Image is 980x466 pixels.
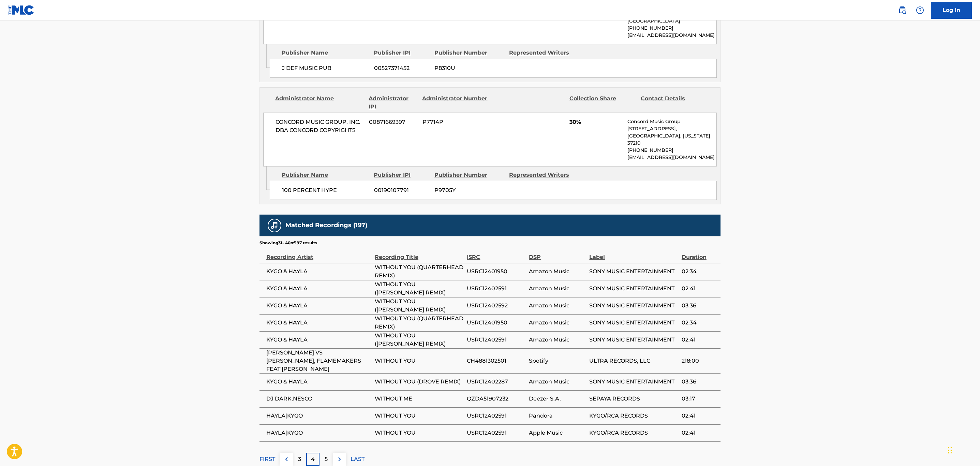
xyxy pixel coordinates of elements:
span: 02:41 [682,429,717,437]
span: CH4881302501 [467,357,525,365]
img: MLC Logo [8,5,34,15]
span: USRC12402591 [467,336,525,344]
span: CONCORD MUSIC GROUP, INC. DBA CONCORD COPYRIGHTS [276,118,364,134]
span: WITHOUT YOU (QUARTERHEAD REMIX) [375,263,463,280]
div: Collection Share [569,94,636,111]
span: P9705Y [434,186,504,194]
span: 30% [569,118,622,126]
span: WITHOUT YOU [375,357,463,365]
span: SONY MUSIC ENTERTAINMENT [589,285,678,293]
span: Pandora [529,412,586,420]
div: Publisher IPI [374,171,429,179]
span: DJ DARK,NESCO [266,395,371,403]
div: Publisher Name [282,49,369,57]
span: 03:17 [682,395,717,403]
span: 100 PERCENT HYPE [282,186,369,194]
span: KYGO & HAYLA [266,302,371,310]
span: SONY MUSIC ENTERTAINMENT [589,319,678,327]
span: WITHOUT YOU ([PERSON_NAME] REMIX) [375,280,463,297]
span: KYGO & HAYLA [266,378,371,386]
div: Administrator Name [275,94,363,111]
span: 03:36 [682,378,717,386]
div: Label [589,246,678,261]
span: KYGO/RCA RECORDS [589,429,678,437]
div: Recording Artist [266,246,371,261]
p: [GEOGRAPHIC_DATA], [US_STATE] 37210 [627,132,716,147]
span: 02:41 [682,336,717,344]
div: Recording Title [375,246,463,261]
p: [STREET_ADDRESS], [627,125,716,132]
span: Apple Music [529,429,586,437]
span: Amazon Music [529,319,586,327]
div: Duration [682,246,717,261]
span: ULTRA RECORDS, LLC [589,357,678,365]
span: SONY MUSIC ENTERTAINMENT [589,336,678,344]
iframe: Chat Widget [946,433,980,466]
span: 02:34 [682,319,717,327]
span: Spotify [529,357,586,365]
span: P8310U [434,64,504,72]
span: USRC12401950 [467,267,525,276]
p: [PHONE_NUMBER] [627,147,716,154]
span: 00871669397 [369,118,417,126]
span: USRC12402591 [467,285,525,293]
span: 00190107791 [374,186,429,194]
span: QZDA51907232 [467,395,525,403]
div: Contact Details [641,94,707,111]
p: [EMAIL_ADDRESS][DOMAIN_NAME] [627,32,716,39]
p: 5 [325,455,328,463]
span: SONY MUSIC ENTERTAINMENT [589,302,678,310]
p: Showing 31 - 40 of 197 results [259,240,317,246]
span: WITHOUT YOU ([PERSON_NAME] REMIX) [375,297,463,314]
span: USRC12402592 [467,302,525,310]
span: WITHOUT YOU (QUARTERHEAD REMIX) [375,315,463,331]
div: Publisher Number [434,49,504,57]
img: right [336,455,344,463]
span: USRC12401950 [467,319,525,327]
p: [EMAIL_ADDRESS][DOMAIN_NAME] [627,154,716,161]
div: Publisher Number [434,171,504,179]
div: Represented Writers [509,49,579,57]
p: Concord Music Group [627,118,716,125]
span: 03:36 [682,302,717,310]
div: Administrator IPI [369,94,417,111]
p: 4 [311,455,315,463]
span: WITHOUT YOU [375,412,463,420]
span: KYGO & HAYLA [266,267,371,276]
div: Help [913,3,927,17]
span: Deezer S.A. [529,395,586,403]
span: HAYLA|KYGO [266,412,371,420]
span: SEPAYA RECORDS [589,395,678,403]
span: [PERSON_NAME] VS [PERSON_NAME], FLAMEMAKERS FEAT [PERSON_NAME] [266,349,371,373]
img: Matched Recordings [270,221,279,230]
span: 00527371452 [374,64,429,72]
span: KYGO & HAYLA [266,319,371,327]
span: KYGO & HAYLA [266,336,371,344]
div: Publisher Name [282,171,369,179]
a: Public Search [895,3,909,17]
span: Amazon Music [529,285,586,293]
p: 3 [298,455,301,463]
p: [GEOGRAPHIC_DATA] [627,17,716,25]
span: Amazon Music [529,378,586,386]
span: Amazon Music [529,267,586,276]
span: USRC12402591 [467,412,525,420]
img: search [898,6,906,14]
span: WITHOUT ME [375,395,463,403]
span: J DEF MUSIC PUB [282,64,369,72]
span: Amazon Music [529,336,586,344]
span: P7714P [422,118,489,126]
span: WITHOUT YOU ([PERSON_NAME] REMIX) [375,332,463,348]
span: Amazon Music [529,302,586,310]
a: Log In [931,2,972,19]
span: KYGO/RCA RECORDS [589,412,678,420]
img: help [916,6,924,14]
div: ISRC [467,246,525,261]
div: Administrator Number [422,94,488,111]
div: Publisher IPI [374,49,429,57]
div: Represented Writers [509,171,579,179]
span: HAYLA|KYGO [266,429,371,437]
p: [PHONE_NUMBER] [627,25,716,32]
span: KYGO & HAYLA [266,285,371,293]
